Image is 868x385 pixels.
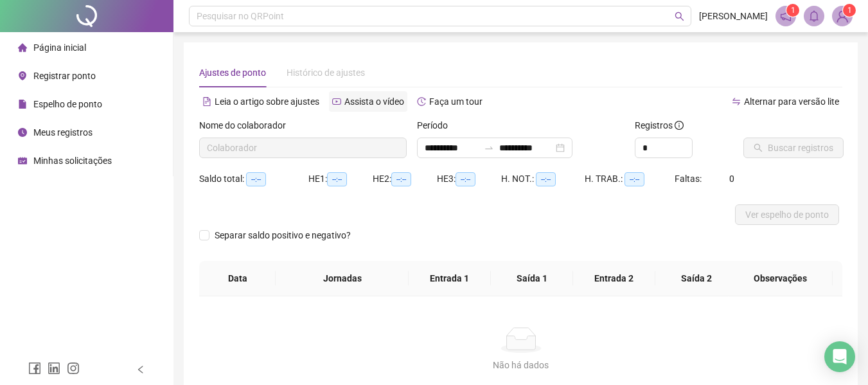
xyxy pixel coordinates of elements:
th: Jornadas [276,261,408,296]
img: 83982 [833,6,852,26]
span: home [18,43,27,52]
span: [PERSON_NAME] [699,9,768,23]
span: Faltas: [675,174,704,184]
span: swap [732,97,741,106]
span: Registros [635,118,684,132]
sup: Atualize o seu contato no menu Meus Dados [843,4,856,17]
th: Entrada 1 [409,261,491,296]
th: Entrada 2 [573,261,655,296]
span: --:-- [624,172,644,186]
span: search [675,12,684,21]
sup: 1 [786,4,799,17]
span: file [18,100,27,109]
span: file-text [202,97,211,106]
span: --:-- [536,172,556,186]
label: Nome do colaborador [199,118,294,132]
span: 1 [791,6,795,15]
span: to [484,143,494,153]
div: HE 2: [373,172,437,186]
span: Histórico de ajustes [287,67,365,78]
span: Alternar para versão lite [744,96,839,107]
span: Registrar ponto [33,71,96,81]
div: HE 1: [308,172,373,186]
span: Observações [738,271,822,285]
span: schedule [18,156,27,165]
div: Não há dados [215,358,827,372]
span: Separar saldo positivo e negativo? [209,228,356,242]
div: Saldo total: [199,172,308,186]
span: clock-circle [18,128,27,137]
span: Assista o vídeo [344,96,404,107]
span: info-circle [675,121,684,130]
span: linkedin [48,362,60,375]
span: notification [780,10,792,22]
span: Ajustes de ponto [199,67,266,78]
div: HE 3: [437,172,501,186]
span: instagram [67,362,80,375]
span: Minhas solicitações [33,156,112,166]
th: Data [199,261,276,296]
div: H. TRAB.: [585,172,675,186]
span: left [136,365,145,374]
th: Saída 2 [655,261,738,296]
label: Período [417,118,456,132]
span: swap-right [484,143,494,153]
span: --:-- [391,172,411,186]
span: bell [808,10,820,22]
th: Saída 1 [491,261,573,296]
button: Buscar registros [743,138,844,158]
span: Faça um tour [429,96,483,107]
th: Observações [728,261,833,296]
div: Open Intercom Messenger [824,341,855,372]
span: 0 [729,174,734,184]
span: 1 [847,6,852,15]
span: --:-- [327,172,347,186]
button: Ver espelho de ponto [735,204,839,225]
span: Página inicial [33,42,86,53]
span: facebook [28,362,41,375]
span: history [417,97,426,106]
span: Leia o artigo sobre ajustes [215,96,319,107]
span: Espelho de ponto [33,99,102,109]
span: environment [18,71,27,80]
div: H. NOT.: [501,172,585,186]
span: youtube [332,97,341,106]
span: --:-- [456,172,475,186]
span: --:-- [246,172,266,186]
span: Meus registros [33,127,93,138]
